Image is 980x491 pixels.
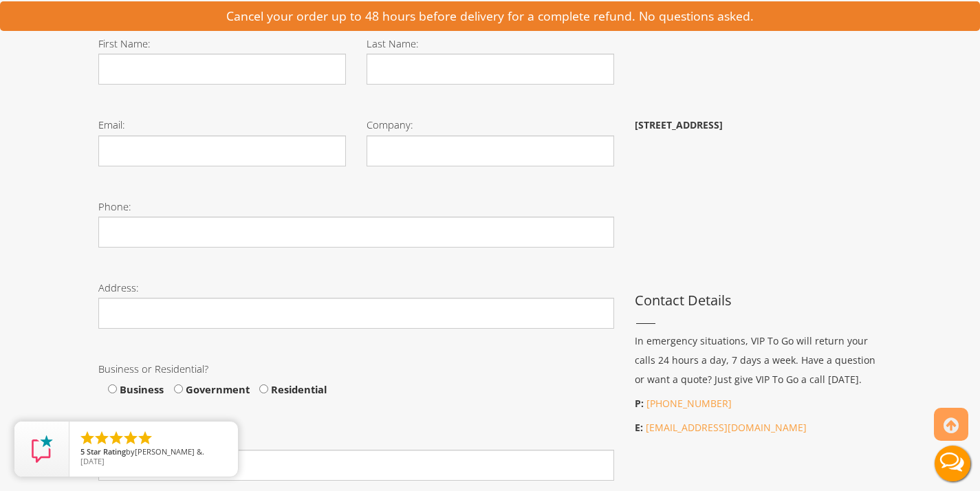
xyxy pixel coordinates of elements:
[646,397,732,410] a: [PHONE_NUMBER]
[135,446,204,457] span: [PERSON_NAME] &.
[28,435,56,463] img: Review Rating
[646,421,807,434] a: [EMAIL_ADDRESS][DOMAIN_NAME]
[635,421,643,434] b: E:
[925,436,980,491] button: Live Chat
[183,382,250,396] span: Government
[94,430,110,446] li: 
[137,430,153,446] li: 
[268,382,327,396] span: Residential
[635,331,882,389] p: In emergency situations, VIP To Go will return your calls 24 hours a day, 7 days a week. Have a q...
[80,456,105,466] span: [DATE]
[635,118,723,131] b: [STREET_ADDRESS]
[122,430,139,446] li: 
[108,430,124,446] li: 
[635,293,882,308] h3: Contact Details
[80,448,227,457] span: by
[79,430,96,446] li: 
[117,382,164,396] span: Business
[635,397,644,410] b: P:
[87,446,126,457] span: Star Rating
[80,446,85,457] span: 5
